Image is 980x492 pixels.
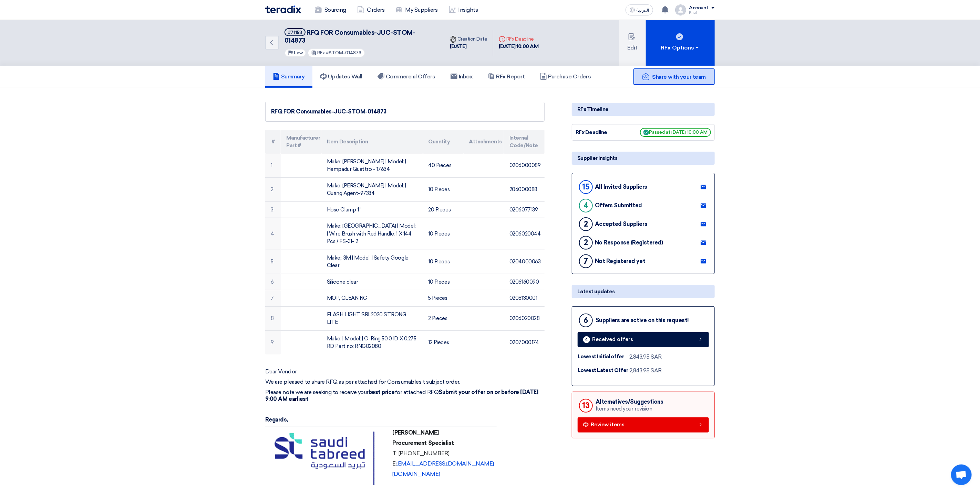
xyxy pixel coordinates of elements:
[423,201,464,218] td: 20 Pieces
[423,218,464,250] td: 10 Pieces
[591,422,625,427] span: Review items
[579,254,593,268] div: 7
[265,416,288,423] strong: Regards,
[321,306,423,330] td: FLASH LIGHT SRL2020 STRONG LITE
[393,429,439,436] strong: [PERSON_NAME]
[572,152,715,165] div: Supplier Insights
[393,450,494,457] p: T: [PHONE_NUMBER]
[265,379,545,385] p: We are pleased to share RFQ as per attached for Consumables t subject order.
[273,73,305,80] h5: Summary
[265,154,281,178] td: 1
[579,399,593,413] div: 13
[423,306,464,330] td: 2 Pieces
[309,2,352,18] a: Sourcing
[578,417,709,433] a: Review items
[318,50,325,55] span: RFx
[423,177,464,201] td: 10 Pieces
[626,4,653,15] button: العربية
[504,290,545,307] td: 0206130001
[450,43,487,51] div: [DATE]
[533,66,599,88] a: Purchase Orders
[488,73,525,80] h5: RFx Report
[265,290,281,307] td: 7
[265,201,281,218] td: 3
[294,51,303,55] span: Low
[320,73,362,80] h5: Updates Wall
[595,184,647,190] div: All Invited Suppliers
[451,73,473,80] h5: Inbox
[265,177,281,201] td: 2
[652,74,706,80] span: Share with your team
[265,66,312,88] a: Summary
[579,314,593,327] div: 6
[393,471,440,477] a: [DOMAIN_NAME]
[285,28,436,45] h5: RFQ FOR Consumables-JUC-STOM-014873
[595,221,647,227] div: Accepted Suppliers
[390,2,443,18] a: My Suppliers
[321,250,423,274] td: Make;: 3M | Model: | Safety Google, Clear
[321,274,423,290] td: Silicone clear
[504,130,545,154] th: Internal Code/Note
[423,250,464,274] td: 10 Pieces
[595,202,642,209] div: Offers Submitted
[596,317,689,324] div: Suppliers are active on this request!
[443,2,484,18] a: Insights
[504,250,545,274] td: 0204000063
[504,218,545,250] td: 0206020044
[499,43,539,51] div: [DATE] 10:00 AM
[576,129,627,136] div: RFx Deadline
[578,353,629,361] div: Lowest Initial offer
[268,429,388,488] img: I4IRbxIBg0YhIjQkQlChGJTVQipArAAA9CsYfxiUIEgGhFLnbRi18EYxjFOEYyltGMZyxfQAAAOw==
[321,177,423,201] td: Make: [PERSON_NAME] | Model: | Curing Agent-97334
[499,35,539,43] div: RFx Deadline
[397,460,494,467] a: [EMAIL_ADDRESS][DOMAIN_NAME]
[265,218,281,250] td: 4
[265,274,281,290] td: 6
[423,290,464,307] td: 5 Pieces
[265,250,281,274] td: 5
[629,353,662,361] div: 2,843.95 SAR
[572,285,715,298] div: Latest updates
[369,389,395,395] strong: best price
[423,274,464,290] td: 10 Pieces
[312,66,370,88] a: Updates Wall
[579,180,593,194] div: 15
[619,20,646,66] button: Edit
[646,20,715,66] button: RFx Options
[504,330,545,354] td: 0207000174
[504,201,545,218] td: 0206077139
[370,66,443,88] a: Commercial Offers
[637,8,649,13] span: العربية
[288,30,302,35] div: #71153
[595,239,663,246] div: No Response (Registered)
[281,130,321,154] th: Manufacturer Part #
[661,44,700,52] div: RFx Options
[265,330,281,354] td: 9
[423,330,464,354] td: 12 Pieces
[393,440,454,446] strong: Procurement Specialist
[265,130,281,154] th: #
[504,154,545,178] td: 0206000089
[572,103,715,116] div: RFx Timeline
[480,66,532,88] a: RFx Report
[321,290,423,307] td: MOP, CLEANING
[321,154,423,178] td: Make: [PERSON_NAME] | Model: | Hempadur Quattro - 17634
[378,73,435,80] h5: Commercial Offers
[504,177,545,201] td: 206000088
[321,201,423,218] td: Hose Clamp 1''
[578,332,709,347] a: 4 Received offers
[595,258,645,264] div: Not Registered yet
[321,330,423,354] td: Make: | Model: | O-Ring 50.0 ID X 0.275 RD Part no: RNG02080
[629,367,662,375] div: 2,843.95 SAR
[423,130,464,154] th: Quantity
[689,5,709,11] div: Account
[265,6,301,13] img: Teradix logo
[443,66,481,88] a: Inbox
[579,199,593,212] div: 4
[265,306,281,330] td: 8
[423,154,464,178] td: 40 Pieces
[596,405,663,413] div: Items need your revision
[265,389,538,402] strong: Submit your offer on or before [DATE] 9:00 AM earliest
[640,128,711,137] span: Passed at [DATE] 10:00 AM
[579,217,593,231] div: 2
